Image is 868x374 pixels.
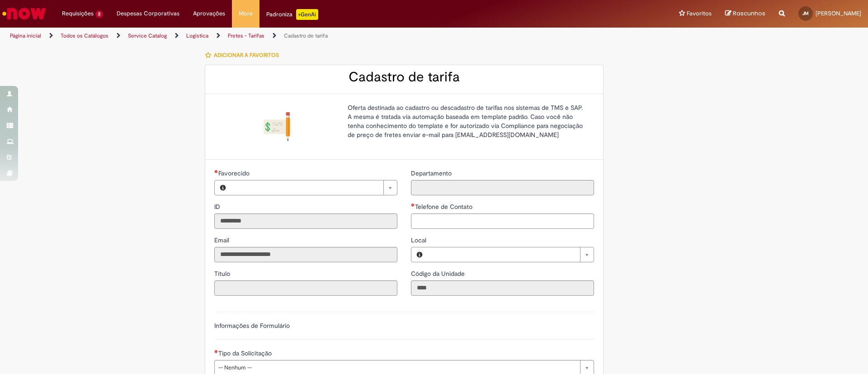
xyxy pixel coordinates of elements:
span: Adicionar a Favoritos [214,52,279,59]
img: Cadastro de tarifa [263,112,292,141]
input: Departamento [411,180,594,195]
span: Tipo da Solicitação [218,349,274,357]
span: Somente leitura - ID [214,203,222,211]
a: Service Catalog [128,32,167,39]
label: Somente leitura - Código da Unidade [411,269,467,278]
a: Limpar campo Local [428,247,594,262]
span: JM [802,10,809,16]
input: ID [214,213,397,229]
ul: Trilhas de página [7,28,572,44]
span: 2 [95,10,103,18]
p: +GenAi [296,9,318,20]
label: Somente leitura - ID [214,202,222,211]
span: Local [411,236,428,244]
span: [PERSON_NAME] [816,9,861,17]
div: Padroniza [266,9,318,20]
span: Favoritos [687,9,712,18]
input: Telefone de Contato [411,213,594,229]
span: More [239,9,253,18]
img: ServiceNow [1,5,47,23]
span: Necessários [411,203,415,207]
p: Oferta destinada ao cadastro ou descadastro de tarifas nos sistemas de TMS e SAP. A mesma é trata... [348,103,587,139]
button: Adicionar a Favoritos [205,46,284,65]
a: Cadastro de tarifa [284,32,328,39]
span: Somente leitura - Departamento [411,169,453,177]
span: Telefone de Contato [415,203,474,211]
input: Email [214,247,397,262]
label: Somente leitura - Email [214,236,231,245]
a: Fretes - Tarifas [228,32,264,39]
button: Favorecido, Visualizar este registro [215,180,231,195]
input: Código da Unidade [411,280,594,296]
button: Local, Visualizar este registro [411,247,428,262]
h2: Cadastro de tarifa [214,70,594,85]
label: Somente leitura - Título [214,269,232,278]
label: Informações de Formulário [214,322,290,330]
span: Despesas Corporativas [117,9,179,18]
span: Somente leitura - Email [214,236,231,244]
span: Aprovações [193,9,225,18]
a: Página inicial [10,32,41,39]
input: Título [214,280,397,296]
span: Necessários [214,170,218,173]
label: Somente leitura - Departamento [411,169,453,178]
span: Necessários - Favorecido [218,169,251,177]
a: Todos os Catálogos [61,32,108,39]
a: Rascunhos [725,9,765,18]
span: Requisições [62,9,94,18]
span: Necessários [214,350,218,353]
a: Logistica [186,32,208,39]
a: Limpar campo Favorecido [231,180,397,195]
span: Rascunhos [733,9,765,18]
